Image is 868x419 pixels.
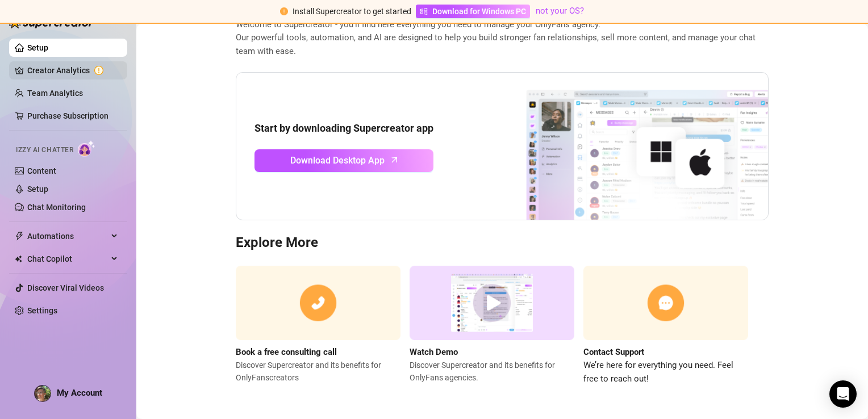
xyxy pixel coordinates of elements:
a: Creator Analytics exclamation-circle [27,61,118,79]
a: Team Analytics [27,89,83,98]
img: supercreator demo [410,266,574,340]
span: Download Desktop App [290,153,385,167]
span: We’re here for everything you need. Feel free to reach out! [583,359,748,386]
img: Chat Copilot [15,255,22,263]
strong: Contact Support [583,347,644,357]
h3: Explore More [236,234,769,252]
span: arrow-up [388,153,401,166]
span: My Account [57,388,102,398]
span: Izzy AI Chatter [16,145,73,156]
span: Discover Supercreator and its benefits for OnlyFans agencies. [410,359,574,384]
a: Purchase Subscription [27,111,108,120]
span: Download for Windows PC [432,5,526,18]
a: Download for Windows PC [416,5,530,18]
strong: Book a free consulting call [236,347,337,357]
img: download app [484,73,768,220]
img: AI Chatter [78,140,95,157]
span: Welcome to Supercreator - you’ll find here everything you need to manage your OnlyFans agency. Ou... [236,18,769,58]
a: Settings [27,306,57,315]
strong: Watch Demo [410,347,458,357]
strong: Start by downloading Supercreator app [254,122,433,134]
span: exclamation-circle [280,7,288,15]
a: Content [27,166,56,175]
img: contact support [583,266,748,340]
span: thunderbolt [15,232,24,241]
a: Setup [27,43,48,52]
span: Chat Copilot [27,250,108,268]
img: consulting call [236,266,400,340]
a: Book a free consulting callDiscover Supercreator and its benefits for OnlyFanscreators [236,266,400,386]
span: windows [420,7,428,15]
span: Install Supercreator to get started [293,7,411,16]
a: Download Desktop Apparrow-up [254,149,433,172]
img: ACg8ocISfuYp1GREGjHGca5VCBYY9Yxg2UdfWlD-9NFyp7O1dm6N1nLF=s96-c [35,386,51,401]
a: Setup [27,185,48,194]
a: Watch DemoDiscover Supercreator and its benefits for OnlyFans agencies. [410,266,574,386]
a: Discover Viral Videos [27,283,104,292]
div: Open Intercom Messenger [829,380,857,408]
span: Discover Supercreator and its benefits for OnlyFans creators [236,359,400,384]
a: Chat Monitoring [27,203,86,212]
span: Automations [27,227,108,245]
a: not your OS? [536,6,584,16]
